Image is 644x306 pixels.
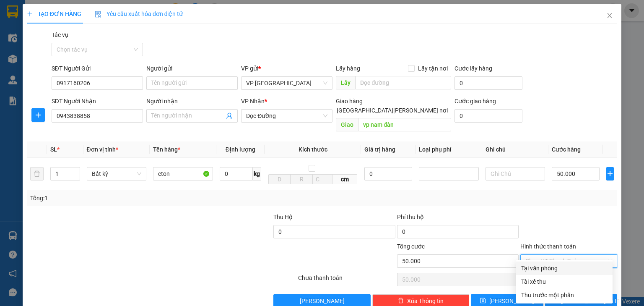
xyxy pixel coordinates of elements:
span: Giá trị hàng [364,146,395,153]
div: SĐT Người Gửi [52,64,143,73]
span: plus [27,11,33,17]
div: Người nhận [146,97,238,106]
img: icon [95,11,101,18]
span: close [606,12,613,19]
input: Ghi Chú [486,167,545,180]
span: Lấy hàng [336,65,360,72]
strong: PHIẾU GỬI HÀNG [33,61,75,79]
span: plus [607,170,613,177]
input: 0 [364,167,412,180]
input: D [268,174,291,184]
span: kg [253,167,261,180]
div: Phí thu hộ [397,212,519,225]
span: Kích thước [299,146,327,153]
span: Dọc Đường [246,110,327,122]
span: user-add [226,112,233,119]
span: Xóa Thông tin [407,296,444,306]
div: SĐT Người Nhận [52,97,143,106]
span: Yêu cầu xuất hóa đơn điện tử [95,10,183,17]
span: Thu Hộ [273,214,293,220]
label: Hình thức thanh toán [520,243,576,250]
div: Người gửi [146,64,238,73]
label: Cước giao hàng [454,98,496,105]
button: plus [606,167,614,180]
span: Giao hàng [336,98,363,105]
label: Tác vụ [52,31,68,38]
span: Cước hàng [552,146,581,153]
div: Tài xế thu [521,277,608,286]
input: Dọc đường [358,118,451,131]
span: cm [332,174,357,184]
span: Lấy tận nơi [415,64,451,73]
input: Cước lấy hàng [454,76,522,90]
span: SL [50,146,57,153]
span: delete [398,298,404,304]
span: VP Nhận [241,98,265,105]
div: Thu trước một phần [521,290,608,300]
button: plus [31,108,45,122]
span: save [480,298,486,304]
span: plus [32,112,44,118]
div: VP gửi [241,64,332,73]
div: Tại văn phòng [521,264,608,273]
span: [GEOGRAPHIC_DATA][PERSON_NAME] nơi [333,106,451,115]
span: Tổng cước [397,243,425,250]
span: TẠO ĐƠN HÀNG [27,10,81,17]
span: Tên hàng [153,146,180,153]
span: Lấy [336,76,355,89]
div: Chưa thanh toán [297,273,396,288]
span: Bất kỳ [92,167,142,180]
img: logo [4,35,20,76]
span: [PERSON_NAME] [489,296,534,306]
div: Tổng: 1 [30,194,249,203]
span: VP Đà Nẵng [246,77,327,89]
input: R [290,174,313,184]
span: [PERSON_NAME] [300,296,345,306]
button: delete [30,167,44,180]
span: Định lượng [226,146,255,153]
span: Đơn vị tính [87,146,118,153]
span: 24 [PERSON_NAME] - [PERSON_NAME][GEOGRAPHIC_DATA] [21,28,83,50]
input: Dọc đường [355,76,451,89]
button: Close [598,4,621,28]
input: C [312,174,332,184]
span: Giao [336,118,358,131]
strong: HÃNG XE HẢI HOÀNG GIA [28,8,81,26]
th: Ghi chú [482,141,549,158]
th: Loại phụ phí [415,141,482,158]
input: VD: Bàn, Ghế [153,167,213,180]
label: Cước lấy hàng [454,65,492,72]
input: Cước giao hàng [454,109,522,123]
